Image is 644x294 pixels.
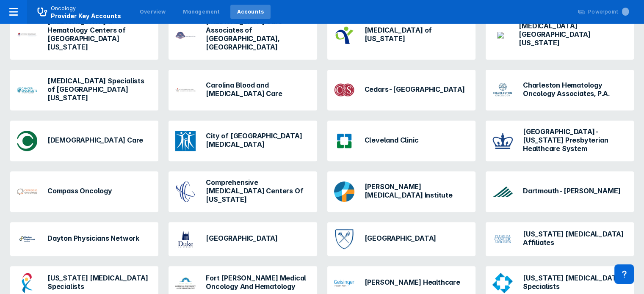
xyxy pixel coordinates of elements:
img: city-hope.png [175,131,196,151]
a: [PERSON_NAME] [MEDICAL_DATA] Institute [327,171,475,212]
div: Management [183,8,220,16]
img: cancer-center-of-middle-ga.png [497,32,504,38]
h3: [DEMOGRAPHIC_DATA] Care [47,136,144,144]
a: [MEDICAL_DATA] Specialists of [GEOGRAPHIC_DATA][US_STATE] [10,70,158,110]
div: Powerpoint [588,8,629,16]
img: cancer-center-of-ks.png [334,25,354,45]
img: christiana-care-health-system.png [17,131,37,151]
h3: [MEDICAL_DATA] & Hematology Centers of [GEOGRAPHIC_DATA][US_STATE] [47,17,152,51]
img: dana-farber.png [334,181,354,202]
a: Accounts [230,5,271,19]
img: geisinger-health-system.png [334,273,354,293]
h3: Cleveland Clinic [365,136,419,144]
a: City of [GEOGRAPHIC_DATA][MEDICAL_DATA] [169,121,317,161]
img: comprehensive-cancer-centers-of-nevada.png [175,181,196,202]
div: Accounts [237,8,264,16]
img: dartmouth-hitchcock.png [492,181,513,202]
img: cleveland-clinic.png [334,131,354,151]
h3: [PERSON_NAME] [MEDICAL_DATA] Institute [365,182,469,199]
a: [DEMOGRAPHIC_DATA] Care [10,121,158,161]
img: cancer-specialists-of-north-fl.png [17,80,37,100]
img: cancer-and-hematology-centers-of-western-mi.png [17,25,37,45]
p: Oncology [51,5,76,12]
h3: [US_STATE] [MEDICAL_DATA] Specialists [47,274,152,291]
a: [GEOGRAPHIC_DATA] [169,222,317,256]
div: Overview [140,8,166,16]
h3: [MEDICAL_DATA][GEOGRAPHIC_DATA][US_STATE] [519,22,627,47]
h3: Fort [PERSON_NAME] Medical Oncology And Hematology [206,274,310,291]
a: Dayton Physicians Network [10,222,158,256]
img: fort-wayne-medical-oncology.png [175,273,196,293]
h3: [MEDICAL_DATA] Specialists of [GEOGRAPHIC_DATA][US_STATE] [47,77,152,102]
a: [GEOGRAPHIC_DATA]-[US_STATE] Presbyterian Healthcare System [486,121,634,161]
h3: [MEDICAL_DATA] Care Associates of [GEOGRAPHIC_DATA], [GEOGRAPHIC_DATA] [206,17,310,51]
a: Carolina Blood and [MEDICAL_DATA] Care [169,70,317,110]
a: Cedars-[GEOGRAPHIC_DATA] [327,70,475,110]
a: [GEOGRAPHIC_DATA] [327,222,475,256]
img: florida-cancer-affiliates.png [492,229,513,249]
img: cancer-care-associates-of-york.png [175,25,196,45]
h3: Charleston Hematology Oncology Associates, P.A. [523,81,627,98]
h3: Compass Oncology [47,187,112,195]
img: georgia-cancer-specialists.png [492,273,513,293]
span: Provider Key Accounts [51,12,121,19]
h3: [US_STATE] [MEDICAL_DATA] Affiliates [523,230,627,247]
a: [US_STATE] [MEDICAL_DATA] Affiliates [486,222,634,256]
h3: [MEDICAL_DATA] of [US_STATE] [365,26,469,43]
h3: [US_STATE] [MEDICAL_DATA] Specialists [523,274,627,291]
a: Cleveland Clinic [327,121,475,161]
img: cedars-sinai-medical-center.png [334,80,354,100]
div: Contact Support [614,264,634,284]
img: duke.png [175,229,196,249]
img: emory.png [334,229,354,249]
h3: Cedars-[GEOGRAPHIC_DATA] [365,85,465,93]
h3: [GEOGRAPHIC_DATA] [206,234,278,242]
h3: Dayton Physicians Network [47,234,139,242]
a: [MEDICAL_DATA] of [US_STATE] [327,11,475,60]
a: [MEDICAL_DATA] Care Associates of [GEOGRAPHIC_DATA], [GEOGRAPHIC_DATA] [169,11,317,60]
h3: Carolina Blood and [MEDICAL_DATA] Care [206,81,310,98]
h3: [GEOGRAPHIC_DATA]-[US_STATE] Presbyterian Healthcare System [523,127,627,153]
h3: Comprehensive [MEDICAL_DATA] Centers Of [US_STATE] [206,178,310,203]
h3: [PERSON_NAME] Healthcare [365,278,460,286]
img: columbia.png [492,131,513,151]
h3: [GEOGRAPHIC_DATA] [365,234,437,242]
h3: Dartmouth-[PERSON_NAME] [523,187,620,195]
a: [MEDICAL_DATA] & Hematology Centers of [GEOGRAPHIC_DATA][US_STATE] [10,11,158,60]
img: florida-cancer-specialists.png [17,273,37,293]
a: Dartmouth-[PERSON_NAME] [486,171,634,212]
a: Comprehensive [MEDICAL_DATA] Centers Of [US_STATE] [169,171,317,212]
a: [MEDICAL_DATA][GEOGRAPHIC_DATA][US_STATE] [486,11,634,60]
img: carolina-blood%20and-cancer-care-associates.png [175,80,196,100]
h3: City of [GEOGRAPHIC_DATA][MEDICAL_DATA] [206,132,310,148]
a: Charleston Hematology Oncology Associates, P.A. [486,70,634,110]
a: Management [176,5,227,19]
a: Compass Oncology [10,171,158,212]
img: charleston-hematology-oncology-associates.png [492,80,513,100]
a: Overview [133,5,173,19]
img: dayton-physicians-network.png [17,229,37,249]
img: compass-oncology.png [17,181,37,202]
